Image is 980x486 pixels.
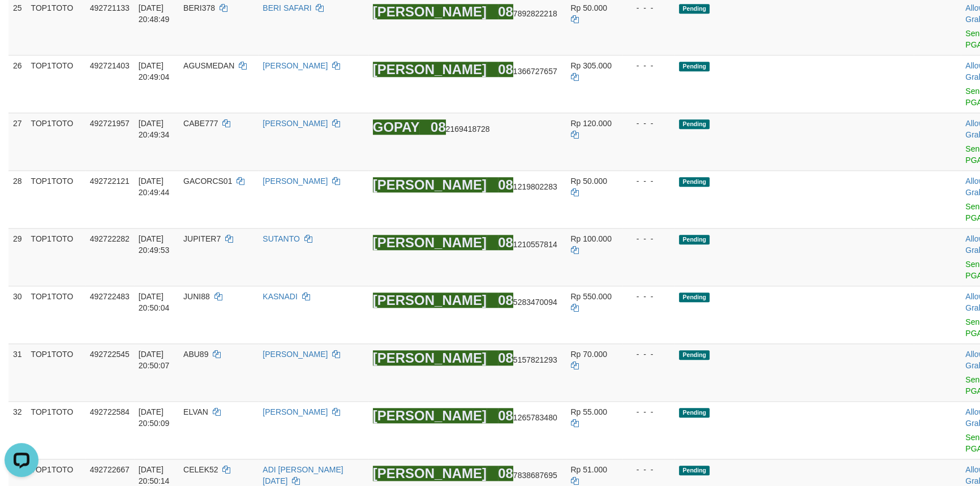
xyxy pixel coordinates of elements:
[183,350,208,359] span: ABU89
[627,291,670,302] div: - - -
[8,170,27,228] td: 28
[27,401,85,459] td: TOP1TOTO
[183,465,218,474] span: CELEK52
[139,177,170,197] span: [DATE] 20:49:44
[263,119,328,128] a: [PERSON_NAME]
[8,401,27,459] td: 32
[498,466,513,481] ah_el_jm_1757876466094: 08
[627,175,670,187] div: - - -
[679,466,710,475] span: Pending
[139,3,170,24] span: [DATE] 20:48:49
[627,60,670,71] div: - - -
[90,119,130,128] span: 492721957
[183,3,215,12] span: BERI378
[183,292,210,301] span: JUNI88
[679,235,710,244] span: Pending
[373,466,487,481] ah_el_jm_1757876466094: [PERSON_NAME]
[373,350,487,365] ah_el_jm_1757876466094: [PERSON_NAME]
[498,293,513,308] ah_el_jm_1757876466094: 08
[373,62,487,77] ah_el_jm_1757876466094: [PERSON_NAME]
[90,407,130,416] span: 492722584
[570,61,611,70] span: Rp 305.000
[498,182,557,191] span: Copy 081219802283 to clipboard
[90,177,130,186] span: 492722121
[8,55,27,113] td: 26
[263,177,328,186] a: [PERSON_NAME]
[431,119,446,135] ah_el_jm_1757876493794: 08
[498,67,557,76] span: Copy 081366727657 to clipboard
[90,350,130,359] span: 492722545
[90,3,130,12] span: 492721133
[90,61,130,70] span: 492721403
[373,408,487,423] ah_el_jm_1757876466094: [PERSON_NAME]
[263,234,300,243] a: SUTANTO
[8,113,27,170] td: 27
[90,465,130,474] span: 492722667
[627,233,670,244] div: - - -
[498,4,513,19] ah_el_jm_1757876466094: 08
[139,350,170,370] span: [DATE] 20:50:07
[8,228,27,286] td: 29
[431,124,490,134] span: Copy 082169418728 to clipboard
[498,9,557,18] span: Copy 087892822218 to clipboard
[498,298,557,307] span: Copy 085283470094 to clipboard
[27,113,85,170] td: TOP1TOTO
[679,119,710,129] span: Pending
[263,465,343,485] a: ADI [PERSON_NAME][DATE]
[627,464,670,475] div: - - -
[498,177,513,192] ah_el_jm_1757876466094: 08
[679,408,710,418] span: Pending
[373,119,419,135] ah_el_jm_1757876493794: GOPAY
[139,61,170,81] span: [DATE] 20:49:04
[570,350,607,359] span: Rp 70.000
[498,413,557,422] span: Copy 081265783480 to clipboard
[5,5,38,38] button: Open LiveChat chat widget
[570,177,607,186] span: Rp 50.000
[498,355,557,364] span: Copy 085157821293 to clipboard
[27,286,85,343] td: TOP1TOTO
[27,55,85,113] td: TOP1TOTO
[498,62,513,77] ah_el_jm_1757876466094: 08
[8,286,27,343] td: 30
[183,234,221,243] span: JUPITER7
[183,61,234,70] span: AGUSMEDAN
[570,119,611,128] span: Rp 120.000
[679,62,710,71] span: Pending
[679,350,710,360] span: Pending
[498,471,557,480] span: Copy 087838687695 to clipboard
[90,234,130,243] span: 492722282
[498,408,513,423] ah_el_jm_1757876466094: 08
[570,234,611,243] span: Rp 100.000
[627,118,670,129] div: - - -
[373,293,487,308] ah_el_jm_1757876466094: [PERSON_NAME]
[679,4,710,14] span: Pending
[27,170,85,228] td: TOP1TOTO
[373,235,487,250] ah_el_jm_1757876466094: [PERSON_NAME]
[498,350,513,365] ah_el_jm_1757876466094: 08
[570,3,607,12] span: Rp 50.000
[183,119,218,128] span: CABE777
[263,3,311,12] a: BERI SAFARI
[183,177,232,186] span: GACORCS01
[27,343,85,401] td: TOP1TOTO
[263,350,328,359] a: [PERSON_NAME]
[373,4,487,19] ah_el_jm_1757876466094: [PERSON_NAME]
[139,292,170,312] span: [DATE] 20:50:04
[27,228,85,286] td: TOP1TOTO
[139,465,170,485] span: [DATE] 20:50:14
[570,465,607,474] span: Rp 51.000
[570,407,607,416] span: Rp 55.000
[139,234,170,255] span: [DATE] 20:49:53
[263,61,328,70] a: [PERSON_NAME]
[139,119,170,139] span: [DATE] 20:49:34
[570,292,611,301] span: Rp 550.000
[627,2,670,14] div: - - -
[183,407,208,416] span: ELVAN
[263,407,328,416] a: [PERSON_NAME]
[679,177,710,187] span: Pending
[90,292,130,301] span: 492722483
[498,235,513,250] ah_el_jm_1757876466094: 08
[8,343,27,401] td: 31
[263,292,297,301] a: KASNADI
[373,177,487,192] ah_el_jm_1757876466094: [PERSON_NAME]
